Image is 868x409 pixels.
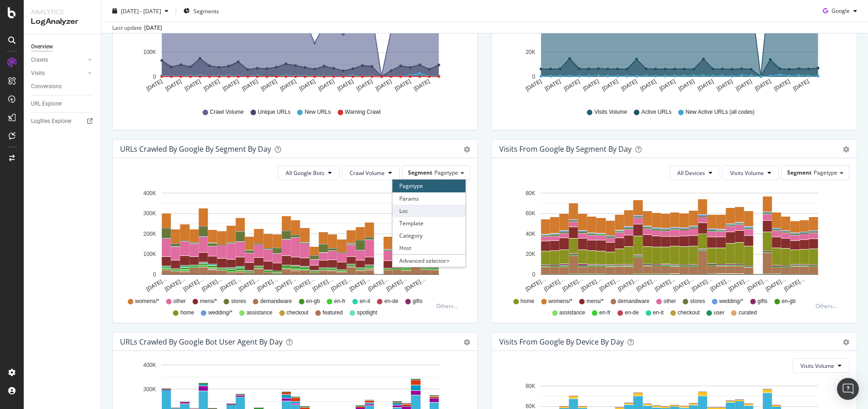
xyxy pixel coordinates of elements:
text: 0 [153,74,156,80]
span: stores [690,297,705,305]
span: home [180,309,194,317]
span: assistance [246,309,272,317]
span: en-it [360,297,370,305]
text: [DATE] [183,78,202,92]
text: [DATE] [563,78,581,92]
span: other [173,297,186,305]
text: [DATE] [356,78,374,92]
text: [DATE] [164,78,183,92]
span: Warning Crawl [345,108,381,116]
text: 200K [143,231,156,237]
span: Pagetype [814,169,837,176]
button: All Google Bots [278,165,340,180]
text: [DATE] [145,78,163,92]
span: en-gb [782,297,796,305]
text: 300K [143,210,156,217]
span: Segment [787,169,811,176]
span: checkout [287,309,309,317]
span: demandware [618,297,649,305]
text: 60K [526,210,535,217]
button: Google [819,4,861,18]
span: Visits Volume [800,362,834,370]
span: wedding/* [208,309,232,317]
text: [DATE] [298,78,316,92]
span: featured [323,309,343,317]
text: 0 [153,271,156,278]
span: mens/* [200,297,217,305]
text: 0 [532,74,535,80]
div: gear [843,339,849,345]
div: Category [392,229,465,242]
text: [DATE] [792,78,810,92]
text: [DATE] [620,78,638,92]
text: [DATE] [696,78,715,92]
div: gear [464,339,470,345]
span: assistance [559,309,586,317]
div: URLs Crawled by Google bot User Agent By Day [120,337,282,346]
a: Crawls [31,55,85,65]
span: womens/* [549,297,573,305]
text: 20K [526,251,535,257]
text: [DATE] [260,78,278,92]
span: womens/* [135,297,159,305]
text: 0 [532,271,535,278]
div: Analytics [31,7,94,16]
text: [DATE] [677,78,695,92]
a: Logfiles Explorer [31,117,94,126]
text: 80K [526,383,535,389]
button: Segments [180,4,223,18]
div: Host [392,242,465,254]
div: A chart. [499,187,846,293]
span: Crawl Volume [210,108,244,116]
span: wedding/* [719,297,743,305]
span: en-de [625,309,639,317]
text: [DATE] [639,78,658,92]
text: [DATE] [241,78,259,92]
svg: A chart. [120,187,467,293]
span: mens/* [586,297,603,305]
a: Conversions [31,82,94,91]
text: [DATE] [524,78,543,92]
span: [DATE] - [DATE] [121,7,161,15]
span: Pagetype [434,169,458,176]
text: 100K [143,251,156,257]
text: [DATE] [601,78,619,92]
button: Visits Volume [722,165,779,180]
div: Loc [392,205,465,217]
text: [DATE] [375,78,393,92]
text: [DATE] [336,78,355,92]
span: stores [231,297,246,305]
span: home [521,297,534,305]
text: 400K [143,362,156,368]
text: 400K [143,190,156,197]
div: [DATE] [144,24,162,32]
text: [DATE] [754,78,772,92]
button: All Devices [669,165,720,180]
text: [DATE] [735,78,753,92]
span: gifts [758,297,768,305]
a: Visits [31,69,85,78]
span: demandware [260,297,292,305]
div: URLs Crawled by Google By Segment By Day [120,144,271,154]
span: New Active URLs (all codes) [685,108,754,116]
span: All Devices [677,169,705,177]
span: en-gb [306,297,320,305]
text: [DATE] [658,78,676,92]
span: curated [738,309,757,317]
span: en-fr [599,309,611,317]
span: Active URLs [641,108,671,116]
span: Visits Volume [594,108,627,116]
div: gear [464,146,470,153]
text: [DATE] [716,78,734,92]
div: Advanced selector > [392,254,465,267]
text: [DATE] [582,78,600,92]
div: URL Explorer [31,99,62,109]
text: [DATE] [317,78,335,92]
span: Google [831,7,850,15]
div: Open Intercom Messenger [837,378,859,400]
text: [DATE] [773,78,791,92]
div: Conversions [31,82,62,91]
div: Template [392,217,465,229]
text: 100K [143,49,156,56]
